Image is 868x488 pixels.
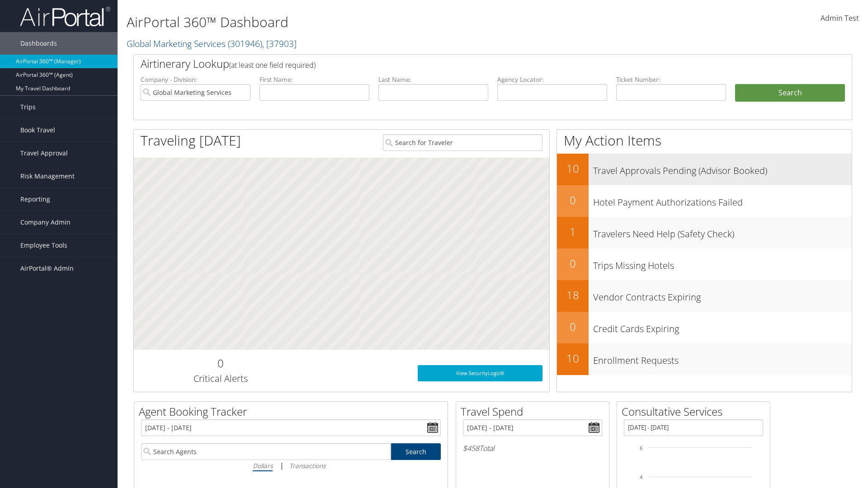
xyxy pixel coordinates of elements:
[20,6,110,27] img: airportal-logo.png
[228,38,262,50] span: ( 301946 )
[20,119,55,141] span: Book Travel
[141,443,391,460] input: Search Agents
[735,84,845,102] button: Search
[593,318,852,335] h3: Credit Cards Expiring
[141,75,250,84] label: Company - Division:
[593,223,852,240] h3: Travelers Need Help (Safety Check)
[259,75,369,84] label: First Name:
[640,474,642,480] tspan: 4
[141,460,441,471] div: |
[557,154,852,185] a: 10Travel Approvals Pending (Advisor Booked)
[557,256,589,271] h2: 0
[463,443,602,453] h6: Total
[593,350,852,367] h3: Enrollment Requests
[141,131,241,150] h1: Traveling [DATE]
[383,134,542,151] input: Search for Traveler
[593,286,852,304] h3: Vendor Contracts Expiring
[141,372,300,385] h3: Critical Alerts
[127,13,615,32] h1: AirPortal 360™ Dashboard
[557,131,852,150] h1: My Action Items
[463,443,479,453] span: $458
[20,188,50,211] span: Reporting
[127,38,297,50] a: Global Marketing Services
[20,234,67,257] span: Employee Tools
[262,38,297,50] span: , [ 37903 ]
[593,192,852,209] h3: Hotel Payment Authorizations Failed
[557,343,852,375] a: 10Enrollment Requests
[593,255,852,272] h3: Trips Missing Hotels
[557,312,852,343] a: 0Credit Cards Expiring
[557,185,852,217] a: 0Hotel Payment Authorizations Failed
[20,211,71,234] span: Company Admin
[20,165,75,188] span: Risk Management
[141,356,300,371] h2: 0
[593,160,852,177] h3: Travel Approvals Pending (Advisor Booked)
[141,56,785,71] h2: Airtinerary Lookup
[557,319,589,334] h2: 0
[640,446,642,451] tspan: 6
[616,75,726,84] label: Ticket Number:
[557,192,589,208] h2: 0
[557,280,852,312] a: 18Vendor Contracts Expiring
[557,161,589,176] h2: 10
[461,404,609,419] h2: Travel Spend
[497,75,607,84] label: Agency Locator:
[289,461,325,470] i: Transactions
[20,32,57,55] span: Dashboards
[821,13,859,23] span: Admin Test
[139,404,448,419] h2: Agent Booking Tracker
[378,75,488,84] label: Last Name:
[253,461,273,470] i: Dollars
[821,5,859,33] a: Admin Test
[20,96,36,118] span: Trips
[391,443,441,460] a: Search
[418,365,542,381] a: View SecurityLogic®
[20,257,74,280] span: AirPortal® Admin
[557,224,589,239] h2: 1
[557,351,589,366] h2: 10
[557,287,589,303] h2: 18
[557,217,852,249] a: 1Travelers Need Help (Safety Check)
[20,142,68,164] span: Travel Approval
[229,60,316,70] span: (at least one field required)
[622,404,770,419] h2: Consultative Services
[557,249,852,280] a: 0Trips Missing Hotels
